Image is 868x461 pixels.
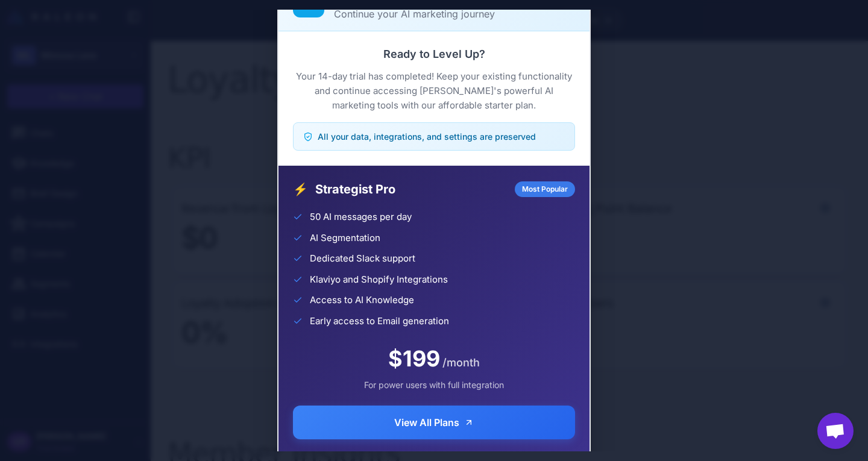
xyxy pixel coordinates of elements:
span: AI Segmentation [310,231,380,245]
span: Strategist Pro [315,180,508,198]
span: Early access to Email generation [310,315,449,328]
span: View All Plans [394,415,459,430]
span: Dedicated Slack support [310,252,415,266]
span: Access to AI Knowledge [310,293,414,307]
div: Most Popular [515,181,575,197]
span: $199 [388,342,440,375]
p: Continue your AI marketing journey [334,7,575,21]
p: Your 14-day trial has completed! Keep your existing functionality and continue accessing [PERSON_... [293,69,575,113]
span: All your data, integrations, and settings are preserved [318,130,536,143]
h3: Ready to Level Up? [293,46,575,62]
div: For power users with full integration [293,378,575,391]
span: 50 AI messages per day [310,210,412,224]
span: ⚡ [293,180,308,198]
span: Klaviyo and Shopify Integrations [310,273,448,287]
button: View All Plans [293,406,575,439]
span: /month [442,354,480,371]
div: Open chat [817,413,854,449]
